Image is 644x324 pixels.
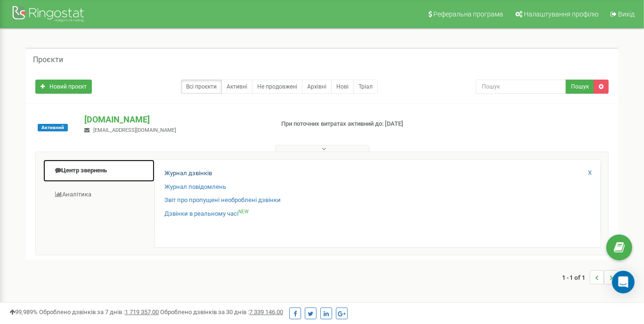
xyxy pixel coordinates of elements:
a: Архівні [302,80,332,94]
a: X [588,169,592,178]
span: Активний [38,124,68,131]
span: Оброблено дзвінків за 7 днів : [39,308,159,316]
input: Пошук [476,80,566,94]
a: Новий проєкт [35,80,92,94]
span: Вихід [618,10,635,18]
a: Журнал повідомлень [164,183,226,192]
a: Активні [221,80,253,94]
a: Центр звернень [43,159,155,182]
u: 7 339 146,00 [249,308,283,316]
a: Не продовжені [252,80,302,94]
a: Журнал дзвінків [164,169,212,178]
nav: ... [562,261,618,294]
span: Оброблено дзвінків за 30 днів : [160,308,283,316]
u: 1 719 357,00 [125,308,159,316]
span: [EMAIL_ADDRESS][DOMAIN_NAME] [93,127,176,133]
a: Дзвінки в реальному часіNEW [164,210,249,219]
sup: NEW [238,209,249,214]
a: Аналiтика [43,183,155,206]
span: Налаштування профілю [524,10,598,18]
p: [DOMAIN_NAME] [84,113,266,126]
p: При поточних витратах активний до: [DATE] [282,120,415,129]
span: Реферальна програма [433,10,503,18]
span: 1 - 1 of 1 [562,270,590,284]
button: Пошук [566,80,594,94]
div: Open Intercom Messenger [612,271,635,293]
span: 99,989% [9,308,38,316]
a: Нові [331,80,354,94]
a: Тріал [353,80,378,94]
a: Всі проєкти [181,80,222,94]
a: Звіт про пропущені необроблені дзвінки [164,196,281,205]
h5: Проєкти [33,56,63,64]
